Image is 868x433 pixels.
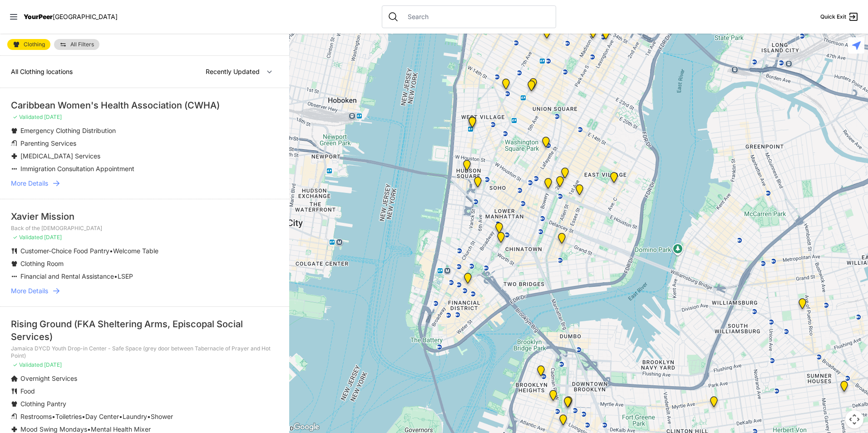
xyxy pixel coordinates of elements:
[20,139,76,147] span: Parenting Services
[44,113,62,120] span: [DATE]
[11,225,278,232] p: Back of the [DEMOGRAPHIC_DATA]
[20,387,35,395] span: Food
[20,272,114,280] span: Financial and Rental Assistance
[11,286,48,295] span: More Details
[123,413,147,420] span: Laundry
[20,152,100,160] span: [MEDICAL_DATA] Services
[13,234,43,241] span: ✓ Validated
[522,77,541,98] div: Back of the Church
[20,425,87,433] span: Mood Swing Mondays
[20,374,77,382] span: Overnight Services
[459,269,477,291] div: Main Office
[52,413,55,420] span: •
[539,174,557,196] div: Bowery Campus
[7,39,50,50] a: Clothing
[147,413,151,420] span: •
[497,75,515,97] div: Church of the Village
[402,12,550,21] input: Search
[463,113,482,134] div: Art and Acceptance LGBTQIA2S+ Program
[13,113,43,120] span: ✓ Validated
[11,99,278,112] div: Caribbean Women's Health Association (CWHA)
[24,13,53,20] span: YourPeer
[11,318,278,343] div: Rising Ground (FKA Sheltering Arms, Episcopal Social Services)
[584,24,602,45] div: Greater New York City
[605,168,623,190] div: Manhattan
[70,42,94,47] span: All Filters
[551,172,569,194] div: St. Joseph House
[20,247,109,255] span: Customer-Choice Food Pantry
[538,24,556,46] div: New Location, Headquarters
[570,181,589,202] div: University Community Social Services (UCSS)
[845,410,863,428] button: Map camera controls
[24,42,45,47] span: Clothing
[82,413,85,420] span: •
[552,229,571,251] div: Lower East Side Youth Drop-in Center. Yellow doors with grey buzzer on the right
[20,413,52,420] span: Restrooms
[524,74,542,96] div: Church of St. Francis Xavier - Front Entrance
[20,400,66,408] span: Clothing Pantry
[291,421,321,433] img: Google
[113,247,158,255] span: Welcome Table
[44,361,62,368] span: [DATE]
[558,393,577,415] div: Brooklyn
[11,210,278,223] div: Xavier Mission
[20,127,116,134] span: Emergency Clothing Distribution
[20,165,134,172] span: Immigration Consultation Appointment
[119,413,123,420] span: •
[820,11,859,22] a: Quick Exit
[114,272,118,280] span: •
[151,413,173,420] span: Shower
[87,425,91,433] span: •
[85,413,119,420] span: Day Center
[13,361,43,368] span: ✓ Validated
[91,425,151,433] span: Mental Health Mixer
[544,386,562,408] div: Brooklyn
[556,164,574,186] div: Maryhouse
[54,39,99,50] a: All Filters
[53,13,118,20] span: [GEOGRAPHIC_DATA]
[291,421,321,433] a: Open this area in Google Maps (opens a new window)
[820,13,846,20] span: Quick Exit
[537,133,555,155] div: Harvey Milk High School
[463,113,482,135] div: Greenwich Village
[469,173,487,195] div: Main Location, SoHo, DYCD Youth Drop-in Center
[559,393,578,414] div: Brooklyn
[492,228,510,250] div: Manhattan Criminal Court
[11,179,48,188] span: More Details
[11,68,73,75] span: All Clothing locations
[109,247,113,255] span: •
[118,272,133,280] span: LSEP
[490,219,508,241] div: Tribeca Campus/New York City Rescue Mission
[55,413,82,420] span: Toiletries
[44,234,62,241] span: [DATE]
[11,286,278,295] a: More Details
[24,14,118,20] a: YourPeer[GEOGRAPHIC_DATA]
[597,25,615,47] div: Mainchance Adult Drop-in Center
[835,377,853,399] div: Location of CCBQ, Brooklyn
[11,179,278,188] a: More Details
[20,260,64,267] span: Clothing Room
[11,345,278,359] p: Jamaica DYCD Youth Drop-in Center - Safe Space (grey door between Tabernacle of Prayer and Hot Po...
